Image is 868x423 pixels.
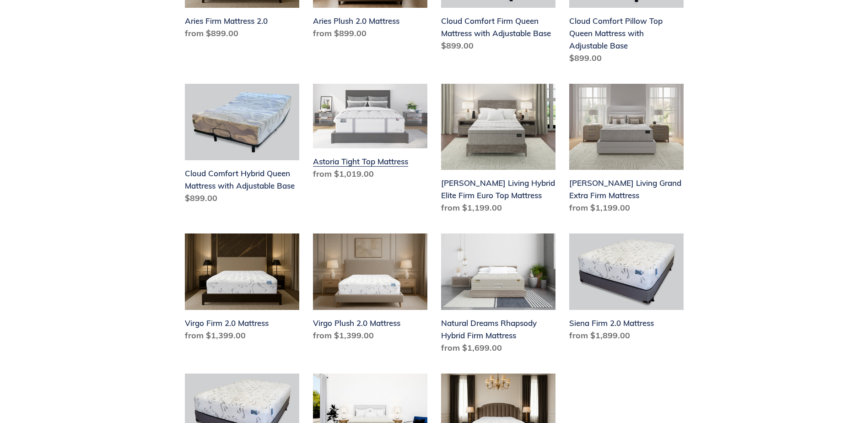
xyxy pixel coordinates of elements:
a: Natural Dreams Rhapsody Hybrid Firm Mattress [441,233,555,358]
a: Scott Living Grand Extra Firm Mattress [569,84,684,217]
a: Virgo Firm 2.0 Mattress [185,233,299,345]
a: Cloud Comfort Hybrid Queen Mattress with Adjustable Base [185,84,299,208]
a: Scott Living Hybrid Elite Firm Euro Top Mattress [441,84,555,217]
a: Virgo Plush 2.0 Mattress [313,233,427,345]
a: Astoria Tight Top Mattress [313,84,427,184]
a: Siena Firm 2.0 Mattress [569,233,684,345]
